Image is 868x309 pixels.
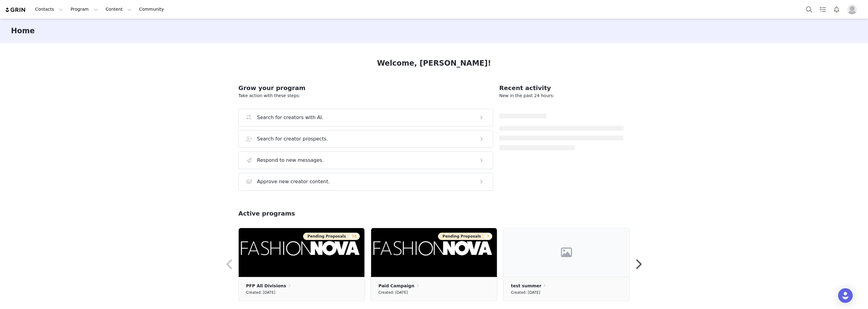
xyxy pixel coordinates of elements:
[257,135,328,143] h3: Search for creator prospects.
[838,288,853,303] div: Open Intercom Messenger
[511,289,540,296] small: Created: [DATE]
[257,157,324,164] h3: Respond to new messages.
[511,282,541,289] p: test summer
[378,289,408,296] small: Created: [DATE]
[371,228,497,277] img: 693598be-5f32-461c-b22b-bdc189bd07b7.png
[257,114,324,121] h3: Search for creators with AI.
[31,2,67,16] button: Contacts
[11,25,35,36] h3: Home
[499,93,624,99] p: New in the past 24 hours:
[246,282,286,289] p: PFP All Divisions
[377,58,491,69] h1: Welcome, [PERSON_NAME]!
[67,2,102,16] button: Program
[378,282,414,289] p: Paid Campaign
[238,173,493,191] button: Approve new creator content.
[802,2,816,16] button: Search
[238,151,493,169] button: Respond to new messages.
[847,5,857,14] img: placeholder-profile.jpg
[102,2,135,16] button: Content
[5,7,26,13] img: grin logo
[238,109,493,126] button: Search for creators with AI.
[816,2,830,16] a: Tasks
[303,233,360,240] button: Pending Proposals38
[238,93,493,99] p: Take action with these steps:
[257,178,330,185] h3: Approve new creator content.
[844,5,863,14] button: Profile
[239,228,364,277] img: e6465853-186f-4fa5-8a8f-42d534b5af99.png
[246,289,275,296] small: Created: [DATE]
[136,2,170,16] a: Community
[238,130,493,148] button: Search for creator prospects.
[238,83,493,93] h2: Grow your program
[438,233,492,240] button: Pending Proposals7
[830,2,843,16] button: Notifications
[499,83,624,93] h2: Recent activity
[238,209,295,218] h2: Active programs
